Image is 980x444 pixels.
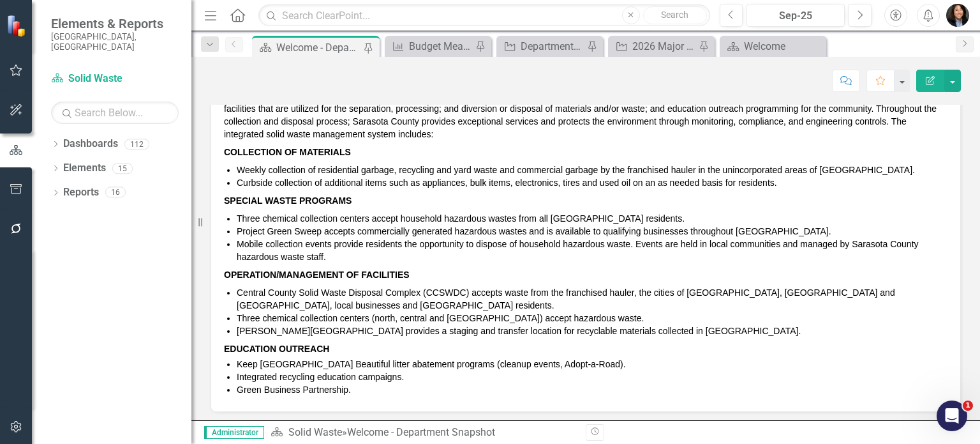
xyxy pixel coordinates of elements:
[409,38,472,54] div: Budget Measures
[237,312,947,325] li: Three chemical collection centers (north, central and [GEOGRAPHIC_DATA]) accept hazardous waste.
[63,137,118,151] a: Dashboards
[105,187,126,198] div: 16
[6,14,29,37] img: ClearPoint Strategy
[521,38,584,54] div: Department Actions - Budget Report
[63,161,106,176] a: Elements
[744,38,823,54] div: Welcome
[237,225,947,238] li: Project Green Sweep accepts commercially generated hazardous wastes and is available to qualifyin...
[51,102,179,124] input: Search Below...
[224,270,410,280] strong: OPERATION/MANAGEMENT OF FACILITIES
[237,286,947,312] li: Central County Solid Waste Disposal Complex (CCSWDC) accepts waste from the franchised hauler, th...
[224,344,329,354] strong: EDUCATION OUTREACH
[276,40,360,56] div: Welcome - Department Snapshot
[347,426,495,438] div: Welcome - Department Snapshot
[611,38,695,54] a: 2026 Major Projects
[237,164,947,176] li: Weekly collection of residential garbage, recycling and yard waste and commercial garbage by the ...
[723,38,823,54] a: Welcome
[946,4,969,27] img: Katie White
[237,383,947,396] li: Green Business Partnership.
[224,147,351,157] strong: COLLECTION OF MATERIALS
[112,163,133,174] div: 15
[63,185,99,200] a: Reports
[937,401,967,431] iframe: Intercom live chat
[746,4,845,27] button: Sep-25
[237,238,947,263] li: Mobile collection events provide residents the opportunity to dispose of household hazardous wast...
[237,176,947,189] li: Curbside collection of additional items such as appliances, bulk items, electronics, tires and us...
[224,77,947,143] p: Solid Waste utilizes an integrated solid waste management system to provide comprehensive solid w...
[237,371,947,383] li: Integrated recycling education campaigns.
[237,212,947,225] li: Three chemical collection centers accept household hazardous wastes from all [GEOGRAPHIC_DATA] re...
[500,38,584,54] a: Department Actions - Budget Report
[643,6,707,24] button: Search
[288,426,342,438] a: Solid Waste
[224,195,352,206] strong: SPECIAL WASTE PROGRAMS
[237,325,947,337] li: [PERSON_NAME][GEOGRAPHIC_DATA] provides a staging and transfer location for recyclable materials ...
[963,401,973,411] span: 1
[204,426,264,439] span: Administrator
[271,425,576,440] div: »
[632,38,695,54] div: 2026 Major Projects
[661,10,688,20] span: Search
[51,16,179,31] span: Elements & Reports
[237,358,947,371] li: Keep [GEOGRAPHIC_DATA] Beautiful litter abatement programs (cleanup events, Adopt-a-Road).
[124,139,149,149] div: 112
[751,8,840,24] div: Sep-25
[51,72,179,86] a: Solid Waste
[51,31,179,52] small: [GEOGRAPHIC_DATA], [GEOGRAPHIC_DATA]
[388,38,472,54] a: Budget Measures
[258,4,709,27] input: Search ClearPoint...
